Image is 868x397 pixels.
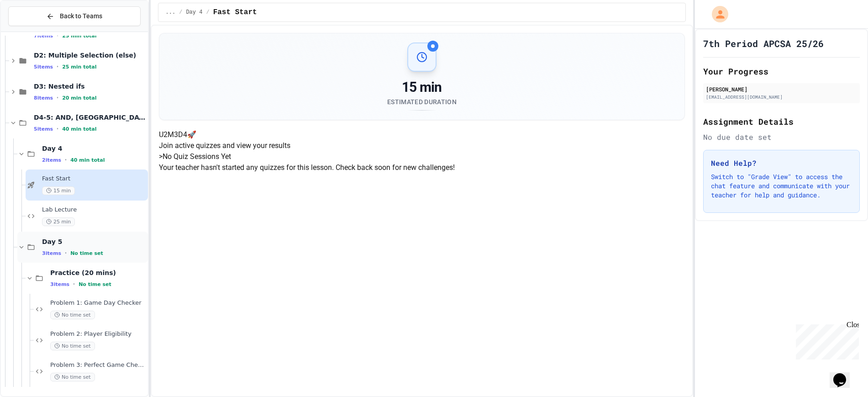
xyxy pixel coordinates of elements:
span: • [57,32,58,39]
span: Day 4 [42,144,146,153]
span: D4-5: AND, [GEOGRAPHIC_DATA], NOT [34,113,146,122]
span: • [57,63,58,70]
iframe: chat widget [830,360,859,388]
div: Estimated Duration [387,97,457,106]
span: No time set [50,373,95,381]
span: No time set [50,342,95,350]
span: No time set [79,281,111,287]
span: Problem 1: Game Day Checker [50,299,146,307]
span: No time set [70,250,103,256]
span: Back to Teams [60,11,102,21]
span: Fast Start [213,7,257,18]
h5: > No Quiz Sessions Yet [159,151,685,162]
iframe: chat widget [792,321,859,360]
div: 15 min [387,79,457,95]
span: 3 items [50,281,69,287]
div: My Account [702,4,731,25]
span: • [57,125,58,132]
span: 7 items [34,33,53,39]
span: 5 items [34,64,53,70]
span: 40 min total [70,157,105,163]
span: • [65,156,67,164]
span: / [206,9,209,16]
span: 3 items [42,250,61,256]
div: [PERSON_NAME] [706,85,857,93]
div: Chat with us now!Close [4,4,63,58]
span: • [65,249,67,257]
span: Day 5 [42,238,146,246]
span: / [179,9,182,16]
span: 2 items [42,157,61,163]
span: • [73,281,75,288]
span: 15 min [42,186,75,195]
h3: Need Help? [711,158,852,169]
span: Problem 2: Player Eligibility [50,330,146,338]
span: No time set [50,311,95,319]
span: Fast Start [42,175,146,183]
span: Practice (20 mins) [50,269,146,277]
span: 40 min total [62,126,96,132]
h1: 7th Period APCSA 25/26 [703,37,824,50]
div: No due date set [703,132,860,143]
button: Back to Teams [8,6,141,26]
h2: Assignment Details [703,115,860,128]
h4: U2M3D4 🚀 [159,129,685,140]
span: D2: Multiple Selection (else) [34,51,146,59]
span: Lab Lecture [42,206,146,214]
span: 8 items [34,95,53,101]
span: 25 min [42,217,75,226]
span: 20 min total [62,95,96,101]
span: 25 min total [62,64,96,70]
span: • [57,94,58,101]
p: Switch to "Grade View" to access the chat feature and communicate with your teacher for help and ... [711,172,852,200]
span: Problem 3: Perfect Game Checker [50,361,146,369]
div: [EMAIL_ADDRESS][DOMAIN_NAME] [706,94,857,101]
h2: Your Progress [703,65,860,78]
span: D3: Nested ifs [34,82,146,90]
p: Your teacher hasn't started any quizzes for this lesson. Check back soon for new challenges! [159,162,685,173]
span: 25 min total [62,33,96,39]
span: 5 items [34,126,53,132]
span: ... [166,9,176,16]
p: Join active quizzes and view your results [159,140,685,151]
span: Day 4 [186,9,202,16]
